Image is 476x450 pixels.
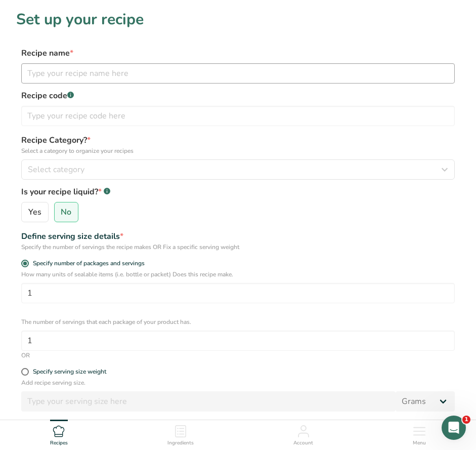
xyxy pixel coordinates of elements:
span: Yes [28,207,41,217]
label: Recipe code [21,90,455,102]
button: Select category [21,159,455,180]
div: Specify serving size weight [33,368,106,376]
p: Add recipe serving size. [21,378,455,387]
span: No [61,207,71,217]
span: Specify number of packages and servings [29,260,145,267]
span: Menu [413,439,426,447]
input: Type your recipe code here [21,106,455,126]
span: Recipes [50,439,68,447]
p: Select a category to organize your recipes [21,146,455,155]
a: Recipes [50,420,68,447]
p: How many units of sealable items (i.e. bottle or packet) Does this recipe make. [21,270,455,279]
label: Is your recipe liquid? [21,186,455,198]
span: 1 [462,416,470,424]
iframe: Intercom live chat [442,416,466,440]
span: Ingredients [167,439,194,447]
span: Account [293,439,313,447]
a: Ingredients [167,420,194,447]
a: Account [293,420,313,447]
div: Specify the number of servings the recipe makes OR Fix a specific serving weight [21,242,455,252]
p: The number of servings that each package of your product has. [21,317,455,326]
span: Select category [28,163,84,176]
div: OR [21,351,455,360]
input: Type your serving size here [21,391,396,412]
div: Define serving size details [21,230,455,242]
label: Recipe Category? [21,134,455,155]
input: Type your recipe name here [21,63,455,84]
h1: Set up your recipe [16,8,460,31]
label: Recipe name [21,47,455,59]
